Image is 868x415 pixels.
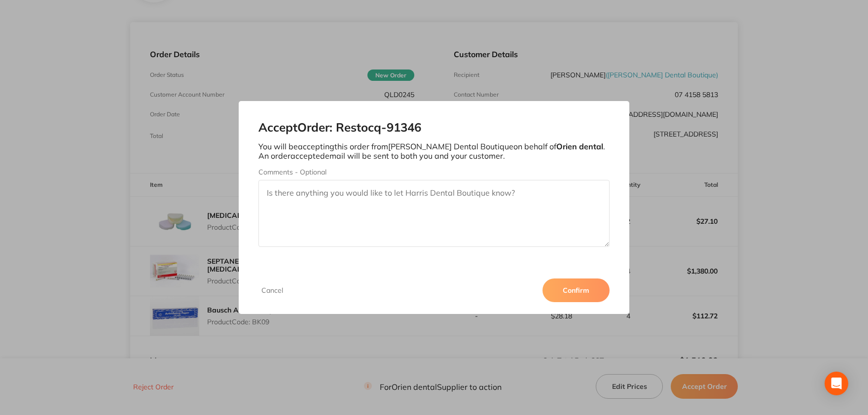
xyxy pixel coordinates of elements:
b: Orien dental [556,141,603,151]
button: Confirm [542,278,610,302]
button: Cancel [258,286,286,295]
h2: Accept Order: Restocq- 91346 [258,121,610,135]
div: Open Intercom Messenger [825,372,848,395]
label: Comments - Optional [258,168,610,176]
p: You will be accepting this order from [PERSON_NAME] Dental Boutique on behalf of . An order accep... [258,142,610,160]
